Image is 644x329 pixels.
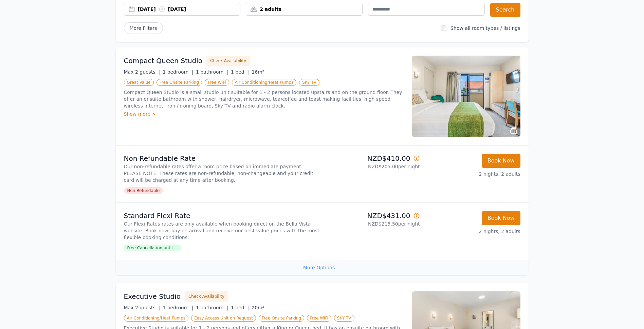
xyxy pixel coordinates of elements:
[252,69,264,75] span: 16m²
[490,3,520,17] button: Search
[124,89,404,109] p: Compact Queen Studio is a small studio unit suitable for 1 - 2 persons located upstairs and on th...
[325,211,420,220] p: NZD$431.00
[196,69,228,75] span: 1 bathroom |
[299,79,319,86] span: SKY TV
[124,211,319,220] p: Standard Flexi Rate
[231,69,249,75] span: 1 bed |
[157,79,202,86] span: Free Onsite Parking
[124,220,319,241] p: Our Flexi-Rates rates are only available when booking direct on the Bella Vista website. Book now...
[482,211,520,225] button: Book Now
[325,220,420,227] p: NZD$215.50 per night
[124,69,160,75] span: Max 2 guests |
[307,315,331,322] span: Free WiFi
[116,260,529,275] div: More Options ...
[124,292,181,301] h3: Executive Studio
[246,6,362,13] div: 2 adults
[206,56,250,66] button: Check Availability
[124,111,404,117] div: Show more >
[124,187,163,194] span: Non Refundable
[425,228,520,235] p: 2 nights, 2 adults
[191,315,256,322] span: Easy Access Unit on Request
[450,25,520,31] label: Show all room types / listings
[124,22,163,34] span: More Filters
[138,6,240,13] div: [DATE] [DATE]
[163,69,193,75] span: 1 bedroom |
[124,305,160,310] span: Max 2 guests |
[124,56,203,65] h3: Compact Queen Studio
[482,154,520,168] button: Book Now
[163,305,193,310] span: 1 bedroom |
[252,305,264,310] span: 20m²
[124,163,319,183] p: Our non-refundable rates offer a room price based on immediate payment. PLEASE NOTE: These rates ...
[325,154,420,163] p: NZD$410.00
[124,79,154,86] span: Great Value
[124,245,181,251] span: Free Cancellation until ...
[205,79,229,86] span: Free WiFi
[124,154,319,163] p: Non Refundable Rate
[232,79,297,86] span: Air Conditioning/Heat Pumps
[185,291,228,302] button: Check Availability
[425,171,520,177] p: 2 nights, 2 adults
[259,315,304,322] span: Free Onsite Parking
[231,305,249,310] span: 1 bed |
[325,163,420,170] p: NZD$205.00 per night
[196,305,228,310] span: 1 bathroom |
[334,315,354,322] span: SKY TV
[124,315,189,322] span: Air Conditioning/Heat Pumps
